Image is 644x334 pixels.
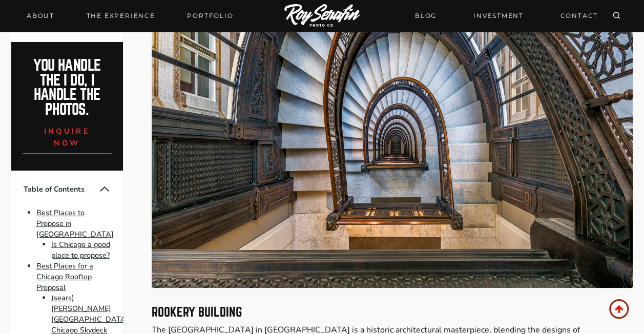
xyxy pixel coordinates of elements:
a: BLOG [409,7,443,25]
img: Logo of Roy Serafin Photo Co., featuring stylized text in white on a light background, representi... [284,4,360,28]
a: Scroll to top [609,299,629,319]
h2: You handle the i do, I handle the photos. [23,58,112,117]
span: Table of Contents [24,184,98,195]
a: CONTACT [554,7,604,25]
nav: Primary Navigation [20,9,239,23]
a: Is Chicago a good place to propose? [51,240,110,261]
h3: Rookery Building [152,306,633,319]
span: inquire now [44,126,90,148]
a: INVESTMENT [467,7,530,25]
button: Collapse Table of Contents [98,183,111,195]
a: inquire now [23,117,112,154]
nav: Secondary Navigation [409,7,604,25]
a: THE EXPERIENCE [80,9,161,23]
a: About [20,9,60,23]
a: Best Places for a Chicago Rooftop Proposal [36,261,93,293]
a: Portfolio [181,9,239,23]
a: Best Places to Propose in [GEOGRAPHIC_DATA] [36,207,114,239]
button: View Search Form [609,9,624,23]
